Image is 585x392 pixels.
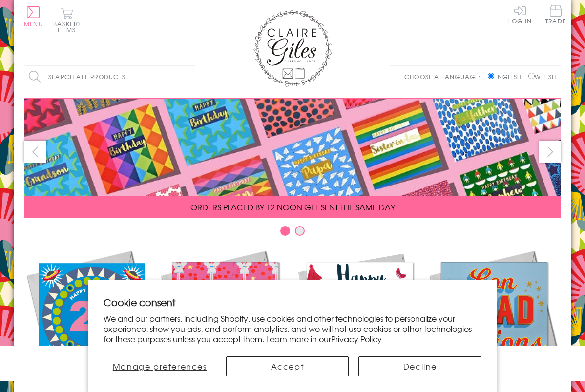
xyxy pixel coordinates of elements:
span: ORDERS PLACED BY 12 NOON GET SENT THE SAME DAY [190,201,395,213]
button: Carousel Page 1 (Current Slide) [280,226,290,236]
p: Choose a language: [404,72,486,81]
button: prev [24,141,46,163]
input: Search [185,66,195,88]
a: Trade [545,5,566,26]
label: Welsh [528,72,556,81]
a: Privacy Policy [331,333,382,345]
img: Claire Giles Greetings Cards [253,10,332,87]
span: 0 items [58,20,80,34]
input: English [488,73,494,79]
span: Trade [545,5,566,24]
a: Log In [508,5,532,24]
label: English [488,72,526,81]
button: Carousel Page 2 [295,226,305,236]
span: Manage preferences [113,360,207,372]
span: Menu [24,20,43,28]
button: Menu [24,6,43,27]
input: Search all products [24,66,195,88]
button: next [539,141,561,163]
input: Welsh [528,73,535,79]
button: Manage preferences [104,356,216,376]
button: Basket0 items [53,8,80,33]
h2: Cookie consent [104,295,482,309]
button: Decline [358,356,481,376]
p: We and our partners, including Shopify, use cookies and other technologies to personalize your ex... [104,313,482,344]
div: Carousel Pagination [24,226,561,241]
button: Accept [226,356,349,376]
